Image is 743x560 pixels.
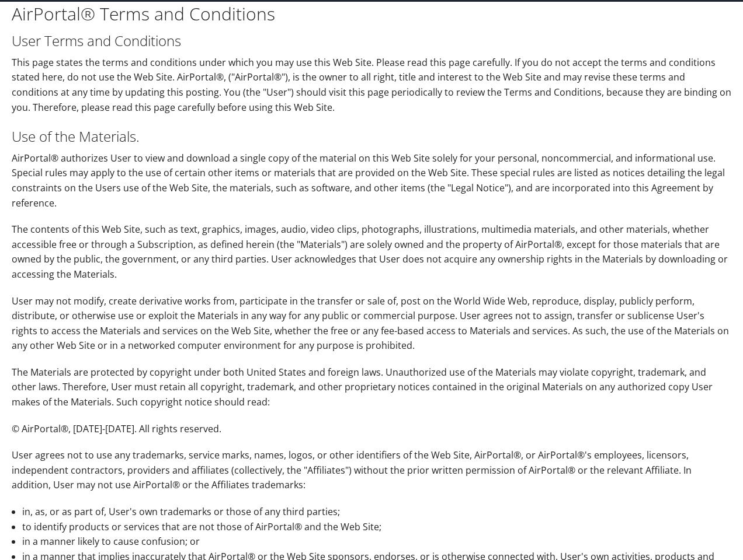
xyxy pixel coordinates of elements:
[12,294,731,353] p: User may not modify, create derivative works from, participate in the transfer or sale of, post o...
[22,520,731,535] li: to identify products or services that are not those of AirPortal® and the Web Site;
[12,365,731,410] p: The Materials are protected by copyright under both United States and foreign laws. Unauthorized ...
[12,448,731,493] p: User agrees not to use any trademarks, service marks, names, logos, or other identifiers of the W...
[12,151,731,211] p: AirPortal® authorizes User to view and download a single copy of the material on this Web Site so...
[12,2,731,26] h1: AirPortal® Terms and Conditions
[12,127,731,146] h2: Use of the Materials.
[12,31,731,51] h2: User Terms and Conditions
[12,55,731,115] p: This page states the terms and conditions under which you may use this Web Site. Please read this...
[12,222,731,282] p: The contents of this Web Site, such as text, graphics, images, audio, video clips, photographs, i...
[12,422,731,437] p: © AirPortal®, [DATE]-[DATE]. All rights reserved.
[22,534,731,549] li: in a manner likely to cause confusion; or
[22,505,731,520] li: in, as, or as part of, User's own trademarks or those of any third parties;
